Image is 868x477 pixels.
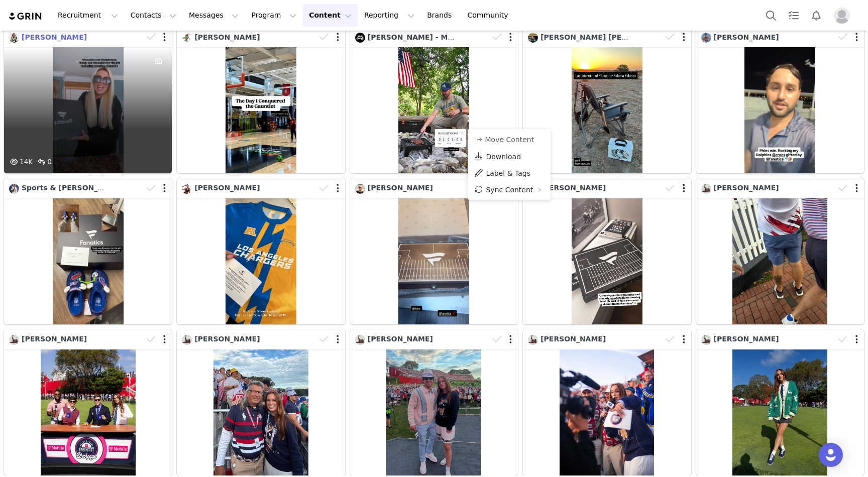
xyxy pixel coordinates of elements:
div: Open Intercom Messenger [819,443,843,467]
span: [PERSON_NAME] [368,184,433,192]
button: Reporting [358,4,420,27]
span: [PERSON_NAME] [PERSON_NAME] [540,33,674,41]
img: 2f6ce7f0-9eed-44e2-99b6-8c9102d0501b.jpg [701,184,711,194]
img: eaae9efc-fd91-4a1e-9ff3-2e6aebc60b0e--s.jpg [528,33,538,43]
img: placeholder-profile.jpg [834,8,850,24]
button: Content [303,4,358,27]
span: [PERSON_NAME] [714,33,779,41]
img: 9ad28b41-fa9f-4de7-9761-2a20c9803888--s.jpg [182,33,192,43]
span: 14K [8,158,33,166]
img: 60ca369d-37ab-405e-b020-b69a5da215b4--s.jpg [182,184,192,194]
img: 20f54bdd-55f4-4222-b852-d7e898292cb4.jpg [355,184,365,194]
span: 0 [35,158,52,166]
button: Profile [828,8,860,24]
span: [PERSON_NAME] [540,335,606,343]
button: Notifications [805,4,827,27]
button: Program [245,4,302,27]
span: [PERSON_NAME] [22,335,87,343]
span: [PERSON_NAME] [540,184,606,192]
a: Tasks [783,4,805,27]
span: Sports & [PERSON_NAME] [22,184,124,192]
span: Label & Tags [486,169,530,177]
span: Sync Content [486,186,533,194]
span: [PERSON_NAME] [194,335,260,343]
button: Contacts [125,4,182,27]
span: [PERSON_NAME] [714,335,779,343]
img: 8a18d0b6-3aa1-46fb-8348-8b0fc3736ae0.jpg [701,33,711,43]
span: Download [486,153,521,161]
span: [PERSON_NAME] - Meat [DEMOGRAPHIC_DATA] [368,33,553,41]
a: Download [468,148,551,165]
img: 4a0ee1e9-bf53-48a5-836f-96c55adebb39--s.jpg [9,184,19,194]
button: Messages [183,4,245,27]
a: Community [462,4,519,27]
img: 2f6ce7f0-9eed-44e2-99b6-8c9102d0501b.jpg [355,335,365,345]
a: Brands [421,4,461,27]
img: 2f6ce7f0-9eed-44e2-99b6-8c9102d0501b.jpg [182,335,192,345]
img: e66aae32-d686-41c1-9f66-a67e39dd34b5.jpg [355,33,365,43]
img: 2f6ce7f0-9eed-44e2-99b6-8c9102d0501b.jpg [9,335,19,345]
button: Move Content [474,134,534,146]
span: [PERSON_NAME] [22,33,87,41]
span: [PERSON_NAME] [194,184,260,192]
span: [PERSON_NAME] [714,184,779,192]
img: 2f6ce7f0-9eed-44e2-99b6-8c9102d0501b.jpg [528,335,538,345]
i: icon: right [537,187,542,192]
img: 5bedc9a4-dba7-4d7d-a784-5aab49ac46ac--s.jpg [9,33,19,43]
button: Search [760,4,782,27]
span: [PERSON_NAME] [194,33,260,41]
img: 2f6ce7f0-9eed-44e2-99b6-8c9102d0501b.jpg [701,335,711,345]
span: [PERSON_NAME] [368,335,433,343]
button: Recruitment [52,4,124,27]
img: grin logo [8,12,43,21]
